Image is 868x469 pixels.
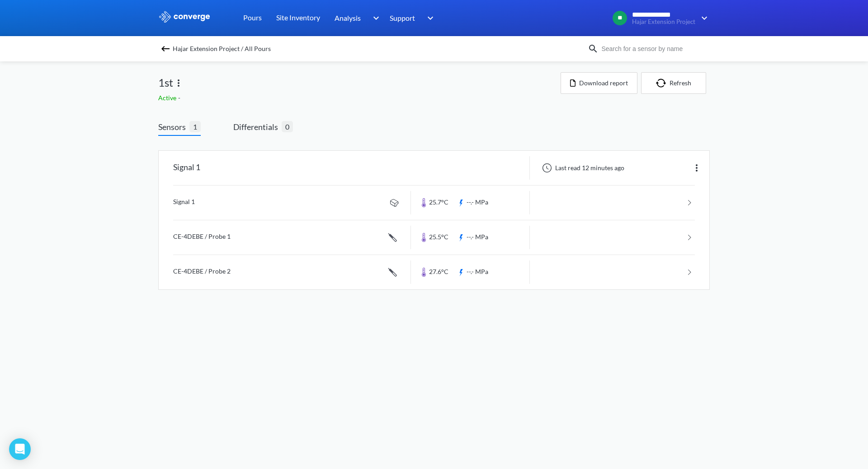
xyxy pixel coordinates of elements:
[570,79,576,87] img: icon-file.svg
[588,43,599,54] img: icon-search.svg
[656,79,670,88] img: icon-refresh.svg
[233,121,282,133] span: Differentials
[173,156,200,180] div: Signal 1
[158,74,173,91] span: 1st
[695,13,710,23] img: downArrow.svg
[641,72,706,94] button: Refresh
[158,94,178,102] span: Active
[335,12,361,23] span: Analysis
[158,11,211,23] img: logo_ewhite.svg
[160,43,171,54] img: backspace.svg
[367,13,382,23] img: downArrow.svg
[282,121,293,132] span: 0
[9,438,31,460] div: Open Intercom Messenger
[421,13,436,23] img: downArrow.svg
[561,72,637,94] button: Download report
[537,163,627,173] div: Last read 12 minutes ago
[599,44,708,54] input: Search for a sensor by name
[158,121,189,133] span: Sensors
[189,121,201,132] span: 1
[632,19,695,25] span: Hajar Extension Project
[390,12,415,23] span: Support
[178,94,182,102] span: -
[173,78,184,88] img: more.svg
[691,163,702,173] img: more.svg
[173,42,271,55] span: Hajar Extension Project / All Pours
